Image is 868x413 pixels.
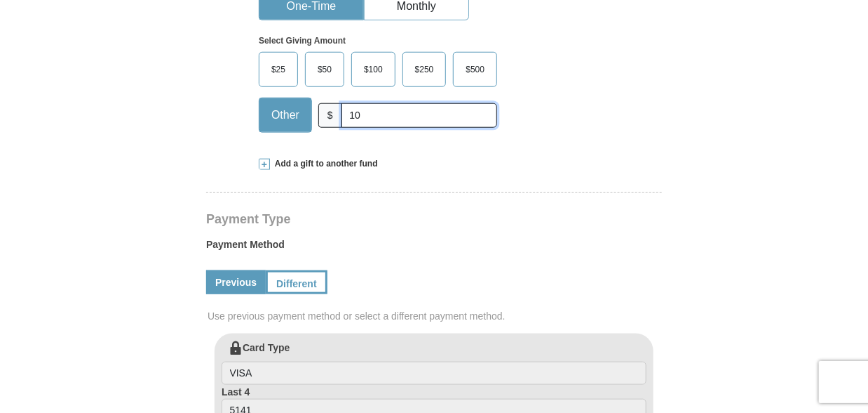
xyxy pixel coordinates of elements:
[459,59,491,80] span: $500
[206,270,266,294] a: Previous
[264,59,292,80] span: $25
[311,59,339,80] span: $50
[208,309,663,323] span: Use previous payment method or select a different payment method.
[357,59,390,80] span: $100
[266,270,327,294] a: Different
[222,341,646,386] label: Card Type
[341,103,497,128] input: Other Amount
[270,158,378,170] span: Add a gift to another fund
[318,103,342,128] span: $
[206,214,662,225] h4: Payment Type
[264,105,306,126] span: Other
[259,36,346,46] strong: Select Giving Amount
[222,362,646,386] input: Card Type
[206,237,662,258] label: Payment Method
[408,59,441,80] span: $250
